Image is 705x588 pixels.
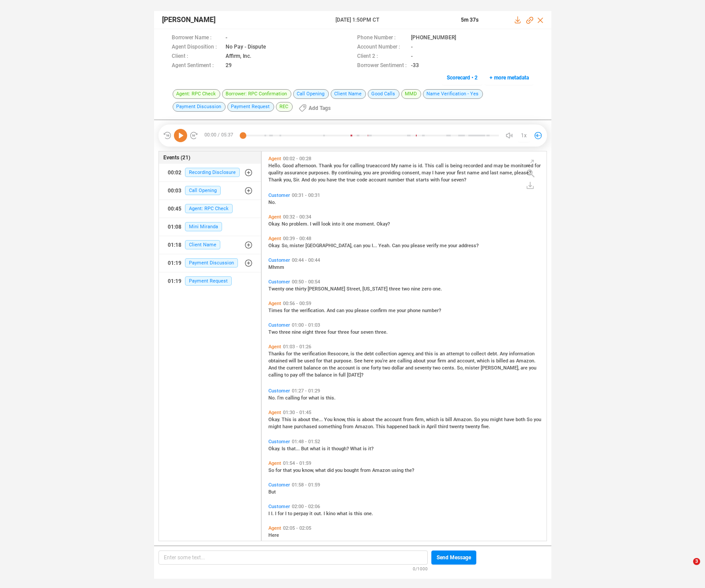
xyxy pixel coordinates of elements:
[286,351,294,357] span: for
[278,365,287,371] span: the
[381,170,402,176] span: providing
[319,163,334,169] span: Thank
[268,372,284,378] span: calling
[326,395,336,401] span: this.
[329,365,337,371] span: the
[500,170,514,176] span: name,
[445,163,450,169] span: is
[268,243,282,249] span: Okay.
[294,424,318,430] span: purchased
[302,329,315,335] span: eight
[491,358,496,364] span: is
[268,329,279,335] span: Two
[293,417,298,422] span: is
[287,365,304,371] span: current
[504,417,516,422] span: have
[509,351,535,357] span: information
[268,358,289,364] span: obtained
[467,170,481,176] span: name
[268,351,286,357] span: Thanks
[277,395,285,401] span: I'm
[360,467,372,473] span: from
[168,202,181,216] div: 00:45
[159,218,261,236] button: 01:08Mini Miranda
[426,243,440,249] span: verify
[284,308,291,313] span: for
[295,163,319,169] span: afternoon.
[318,177,327,183] span: you
[322,365,329,371] span: on
[422,308,441,313] span: number?
[490,71,529,85] span: + more metadata
[411,243,426,249] span: please
[313,221,321,227] span: will
[363,243,372,249] span: you
[354,358,364,364] span: See
[268,511,271,516] span: I
[309,395,320,401] span: what
[370,308,388,313] span: confirm
[371,365,382,371] span: forty
[282,446,287,452] span: Is
[529,365,536,371] span: you
[422,286,433,292] span: zero
[318,424,343,430] span: something
[285,511,288,516] span: I
[346,221,355,227] span: one
[402,243,411,249] span: you
[300,308,327,313] span: verification.
[430,177,441,183] span: with
[301,446,310,452] span: But
[268,177,283,183] span: Thank
[392,467,405,473] span: using
[534,417,541,422] span: you
[511,163,535,169] span: monitored
[484,163,494,169] span: and
[446,170,457,176] span: your
[397,358,413,364] span: calling
[438,424,449,430] span: third
[324,358,334,364] span: that
[282,417,293,422] span: This
[288,511,294,516] span: to
[389,358,397,364] span: are
[302,351,328,357] span: verification
[328,329,338,335] span: four
[312,417,324,422] span: the...
[465,365,481,371] span: mister
[459,243,479,249] span: address?
[406,177,416,183] span: that
[518,129,530,142] button: 1x
[440,351,446,357] span: an
[266,154,547,540] div: grid
[481,424,490,430] span: five.
[451,177,466,183] span: seven?
[346,308,354,313] span: you
[453,417,474,422] span: Amazon.
[309,170,332,176] span: purposes.
[268,365,278,371] span: And
[368,446,373,452] span: it?
[527,417,534,422] span: So
[376,417,384,422] span: the
[283,177,293,183] span: you,
[521,128,527,143] span: 1x
[402,286,411,292] span: two
[520,365,529,371] span: are
[405,467,414,473] span: the?
[375,329,388,335] span: three.
[514,170,531,176] span: please?
[350,163,366,169] span: calling
[298,417,312,422] span: about
[425,163,436,169] span: This
[315,329,328,335] span: three
[292,329,302,335] span: nine
[343,424,355,430] span: from
[283,424,294,430] span: have
[450,163,464,169] span: being
[485,71,534,85] button: + more metadata
[338,170,363,176] span: continuing,
[332,221,342,227] span: into
[445,417,453,422] span: bill
[335,467,344,473] span: you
